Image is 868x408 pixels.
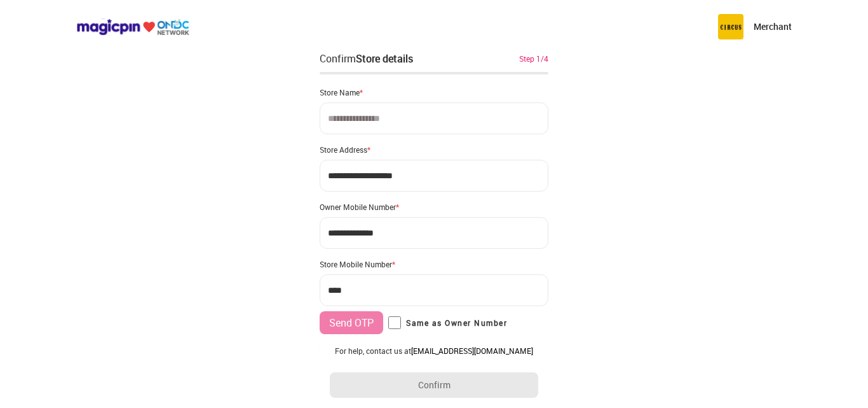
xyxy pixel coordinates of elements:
label: Same as Owner Number [388,316,507,329]
input: Same as Owner Number [388,316,401,329]
img: circus.b677b59b.png [718,14,743,39]
div: Store Name [320,87,548,97]
button: Send OTP [320,311,383,334]
div: Step 1/4 [519,53,548,64]
div: Store details [356,52,413,66]
button: Confirm [330,372,538,398]
div: Owner E-mail ID [320,344,548,355]
div: Confirm [320,51,413,66]
div: Owner Mobile Number [320,202,548,212]
p: Merchant [754,20,792,33]
div: Store Mobile Number [320,259,548,269]
div: Store Address [320,144,548,155]
img: ondc-logo-new-small.8a59708e.svg [76,18,189,36]
a: [EMAIL_ADDRESS][DOMAIN_NAME] [411,346,533,356]
div: For help, contact us at [330,346,538,356]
